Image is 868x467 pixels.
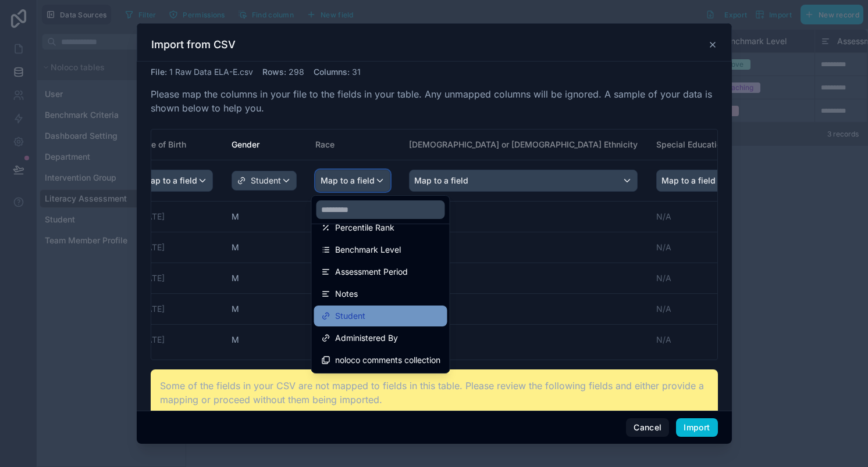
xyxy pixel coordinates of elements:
span: Administered By [335,331,398,345]
span: noloco comments collection [335,353,440,367]
span: Assessment Period [335,265,408,279]
span: Percentile Rank [335,221,394,235]
span: Notes [335,287,358,301]
span: Benchmark Level [335,243,401,257]
span: Student [335,309,365,323]
div: scrollable content [151,130,717,360]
